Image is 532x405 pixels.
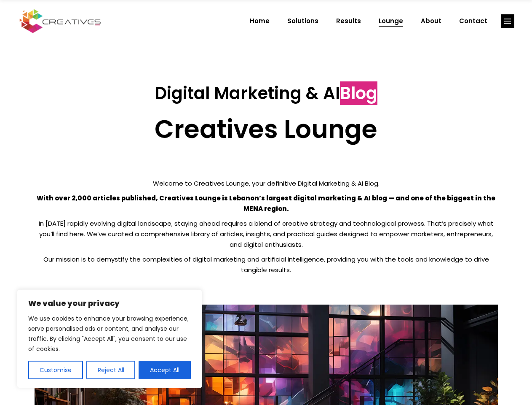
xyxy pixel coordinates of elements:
[28,361,83,379] button: Customise
[35,83,498,103] h3: Digital Marketing & AI
[86,361,136,379] button: Reject All
[501,14,514,28] a: link
[35,254,498,275] p: Our mission is to demystify the complexities of digital marketing and artificial intelligence, pr...
[35,218,498,250] p: In [DATE] rapidly evolving digital landscape, staying ahead requires a blend of creative strategy...
[340,81,377,105] span: Blog
[35,178,498,189] p: Welcome to Creatives Lounge, your definitive Digital Marketing & AI Blog.
[241,10,278,32] a: Home
[336,10,361,32] span: Results
[18,8,103,34] img: Creatives
[35,114,498,144] h2: Creatives Lounge
[250,10,270,32] span: Home
[139,361,191,379] button: Accept All
[287,10,318,32] span: Solutions
[370,10,412,32] a: Lounge
[379,10,403,32] span: Lounge
[37,194,495,213] strong: With over 2,000 articles published, Creatives Lounge is Lebanon’s largest digital marketing & AI ...
[412,10,450,32] a: About
[327,10,370,32] a: Results
[28,313,191,354] p: We use cookies to enhance your browsing experience, serve personalised ads or content, and analys...
[278,10,327,32] a: Solutions
[421,10,441,32] span: About
[459,10,487,32] span: Contact
[28,298,191,308] p: We value your privacy
[17,289,202,388] div: We value your privacy
[450,10,496,32] a: Contact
